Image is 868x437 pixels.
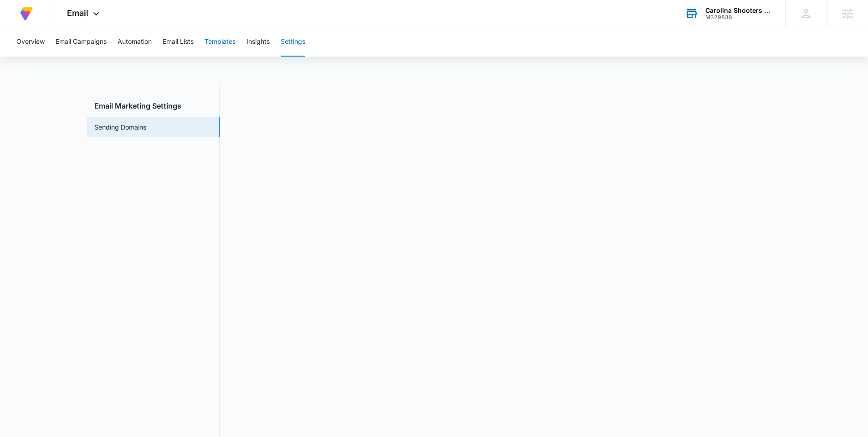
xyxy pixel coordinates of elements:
[705,14,772,21] div: account id
[16,27,45,57] button: Overview
[18,5,35,22] img: Volusion
[87,100,220,111] h3: Email Marketing Settings
[205,27,236,57] button: Templates
[94,122,146,132] a: Sending Domains
[118,27,152,57] button: Automation
[247,27,270,57] button: Insights
[281,27,305,57] button: Settings
[67,8,88,18] span: Email
[163,27,194,57] button: Email Lists
[705,7,772,14] div: account name
[56,27,107,57] button: Email Campaigns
